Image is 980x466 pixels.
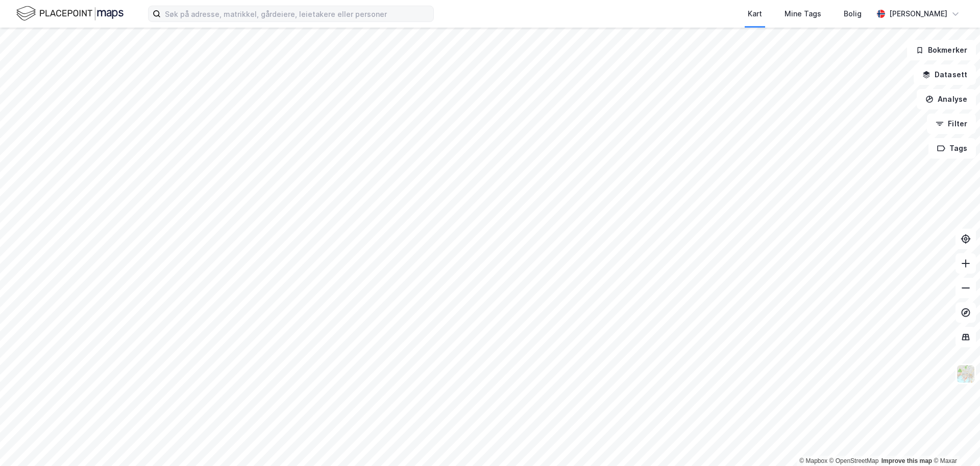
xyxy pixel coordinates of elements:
div: [PERSON_NAME] [889,8,947,20]
img: logo.f888ab2527a4732fd821a326f86c7f29.svg [16,5,124,23]
div: Kart [748,8,762,20]
input: Søk på adresse, matrikkel, gårdeiere, leietakere eller personer [161,6,433,21]
div: Kontrollprogram for chat [929,417,980,466]
iframe: Chat Widget [929,417,980,466]
div: Bolig [844,8,862,20]
div: Mine Tags [785,8,821,20]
